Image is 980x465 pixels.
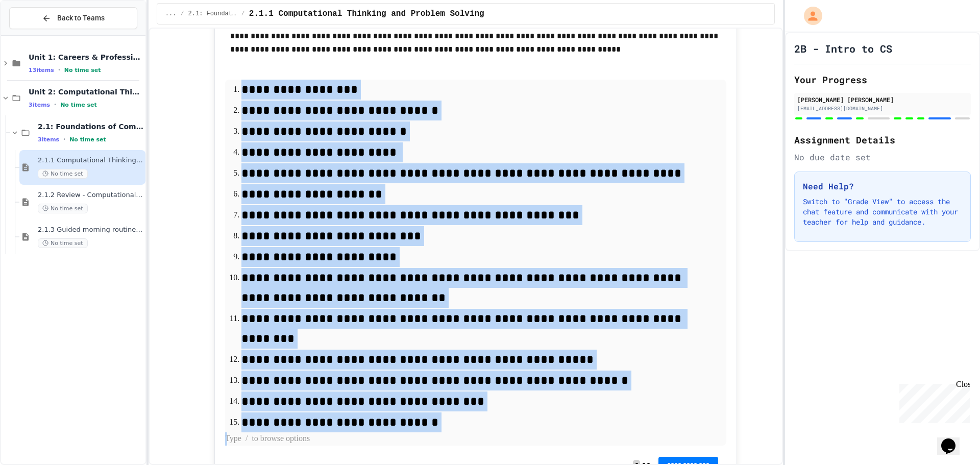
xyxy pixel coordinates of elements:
span: 2.1.1 Computational Thinking and Problem Solving [38,156,143,165]
span: 2.1.1 Computational Thinking and Problem Solving [249,8,484,20]
iframe: chat widget [895,380,970,423]
span: / [180,10,184,18]
span: No time set [38,169,88,179]
span: 3 items [29,102,50,108]
h1: 2B - Intro to CS [794,41,892,56]
h3: Need Help? [803,180,962,192]
span: • [58,66,60,74]
div: Chat with us now!Close [4,4,70,65]
div: [EMAIL_ADDRESS][DOMAIN_NAME] [797,105,968,112]
span: Unit 1: Careers & Professionalism [29,53,143,62]
span: No time set [60,102,97,108]
span: No time set [38,238,88,248]
span: No time set [64,67,101,74]
div: My Account [793,4,825,28]
span: Unit 2: Computational Thinking & Problem-Solving [29,87,143,96]
div: No due date set [794,151,971,163]
span: No time set [38,204,88,213]
span: • [63,135,65,143]
span: / [241,10,245,18]
span: 2.1.2 Review - Computational Thinking and Problem Solving [38,191,143,200]
h2: Assignment Details [794,133,971,147]
span: • [54,101,56,109]
span: ... [165,10,177,18]
div: [PERSON_NAME] [PERSON_NAME] [797,95,968,104]
p: Switch to "Grade View" to access the chat feature and communicate with your teacher for help and ... [803,197,962,227]
span: Back to Teams [57,13,105,23]
button: Back to Teams [9,7,137,29]
span: 2.1: Foundations of Computational Thinking [38,122,143,131]
span: 3 items [38,136,59,143]
span: 2.1: Foundations of Computational Thinking [188,10,237,18]
span: No time set [69,136,106,143]
iframe: chat widget [937,424,970,455]
span: 13 items [29,67,54,74]
h2: Your Progress [794,72,971,87]
span: 2.1.3 Guided morning routine flowchart [38,226,143,234]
